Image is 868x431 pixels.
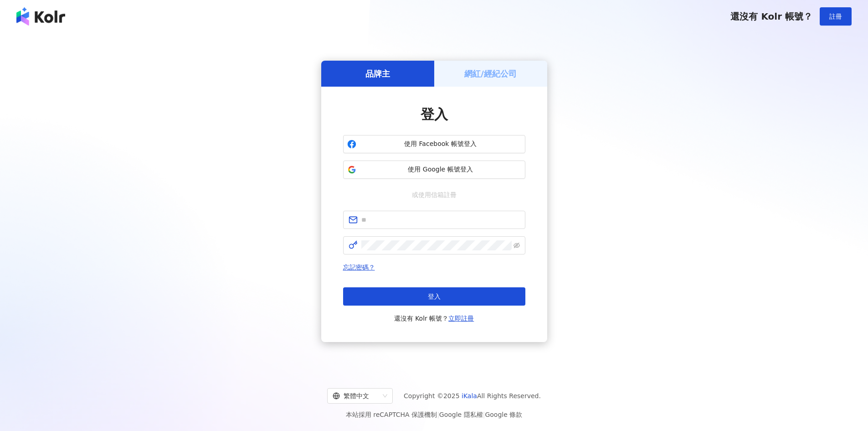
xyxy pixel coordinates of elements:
[428,293,441,300] span: 登入
[820,7,852,26] button: 註冊
[421,106,448,122] span: 登入
[514,242,520,249] span: eye-invisible
[333,389,379,403] div: 繁體中文
[343,161,525,179] button: 使用 Google 帳號登入
[437,411,439,418] span: |
[483,411,485,418] span: |
[343,264,375,271] a: 忘記密碼？
[346,409,522,420] span: 本站採用 reCAPTCHA 保護機制
[730,11,812,22] span: 還沒有 Kolr 帳號？
[365,68,390,79] h5: 品牌主
[439,411,483,418] a: Google 隱私權
[360,165,521,174] span: 使用 Google 帳號登入
[394,313,474,324] span: 還沒有 Kolr 帳號？
[404,390,541,401] span: Copyright © 2025 All Rights Reserved.
[360,140,521,149] span: 使用 Facebook 帳號登入
[829,13,842,20] span: 註冊
[16,7,65,26] img: logo
[464,68,517,79] h5: 網紅/經紀公司
[343,287,525,306] button: 登入
[406,190,463,200] span: 或使用信箱註冊
[448,315,474,322] a: 立即註冊
[485,411,522,418] a: Google 條款
[462,392,477,400] a: iKala
[343,135,525,153] button: 使用 Facebook 帳號登入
